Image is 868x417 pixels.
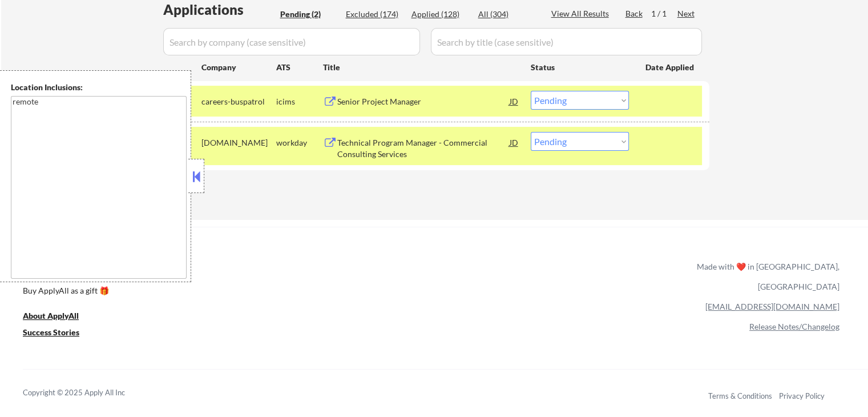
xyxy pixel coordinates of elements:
div: Pending (2) [280,9,337,20]
div: Company [201,62,276,73]
div: Senior Project Manager [337,96,510,107]
div: Applied (128) [411,9,469,20]
a: About ApplyAll [23,310,95,324]
div: All (304) [478,9,535,20]
div: workday [276,137,323,149]
a: Release Notes/Changelog [749,322,839,331]
div: Status [531,57,629,77]
div: View All Results [551,8,612,19]
a: Privacy Policy [779,391,825,400]
u: About ApplyAll [23,311,79,320]
div: Technical Program Manager - Commercial Consulting Services [337,137,510,159]
div: Back [625,8,644,19]
a: Success Stories [23,326,95,340]
u: Success Stories [23,327,79,337]
div: JD [508,91,520,111]
a: [EMAIL_ADDRESS][DOMAIN_NAME] [705,302,839,311]
div: [DOMAIN_NAME] [201,137,276,149]
div: Date Applied [645,62,696,73]
div: Applications [163,3,276,17]
a: Terms & Conditions [708,391,772,400]
div: Location Inclusions: [11,82,187,93]
div: ATS [276,62,323,73]
input: Search by company (case sensitive) [163,28,420,55]
div: icims [276,96,323,107]
div: JD [508,132,520,153]
div: 1 / 1 [651,8,677,19]
input: Search by title (case sensitive) [431,28,702,55]
div: careers-buspatrol [201,96,276,107]
a: Buy ApplyAll as a gift 🎁 [23,284,137,299]
div: Made with ❤️ in [GEOGRAPHIC_DATA], [GEOGRAPHIC_DATA] [692,256,839,296]
div: Buy ApplyAll as a gift 🎁 [23,287,137,295]
div: Copyright © 2025 Apply All Inc [23,387,154,399]
div: Excluded (174) [346,9,403,20]
div: Next [677,8,696,19]
a: Refer & earn free applications 👯‍♀️ [23,272,458,284]
div: Title [323,62,520,73]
